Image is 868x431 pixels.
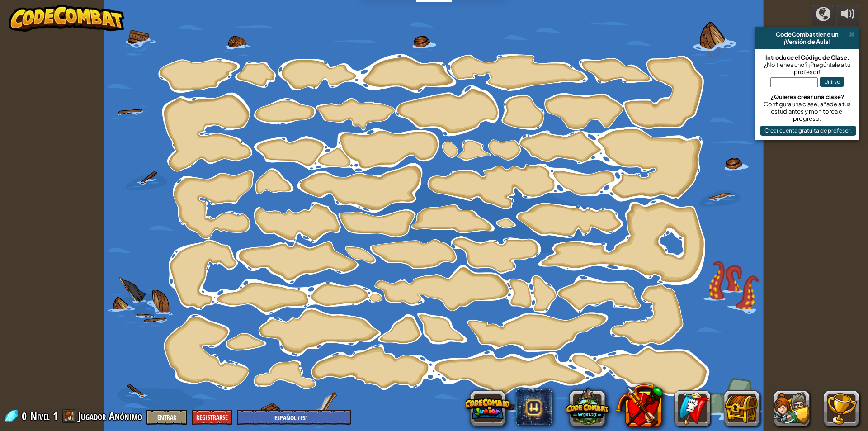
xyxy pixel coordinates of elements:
[146,410,187,425] button: Entrar
[53,409,58,423] span: 1
[760,54,855,61] div: Introduce el Código de Clase:
[820,77,844,87] button: Unirse
[9,5,124,32] img: CodeCombat - Learn how to code by playing a game
[759,38,856,45] div: ¡Versión de Aula!
[760,126,856,136] button: Crear cuenta gratuita de profesor.
[759,31,856,38] div: CodeCombat tiene un
[78,409,142,423] span: Jugador Anónimo
[760,100,855,122] div: Configura una clase, añade a tus estudiantes y monitorea el progreso.
[760,61,855,76] div: ¿No tienes uno? ¡Pregúntale a tu profesor!
[22,409,29,423] span: 0
[760,93,855,100] div: ¿Quieres crear una clase?
[192,410,232,425] button: Registrarse
[30,409,50,424] span: Nivel
[812,5,835,26] button: Campañas
[837,5,859,26] button: Ajustar volúmen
